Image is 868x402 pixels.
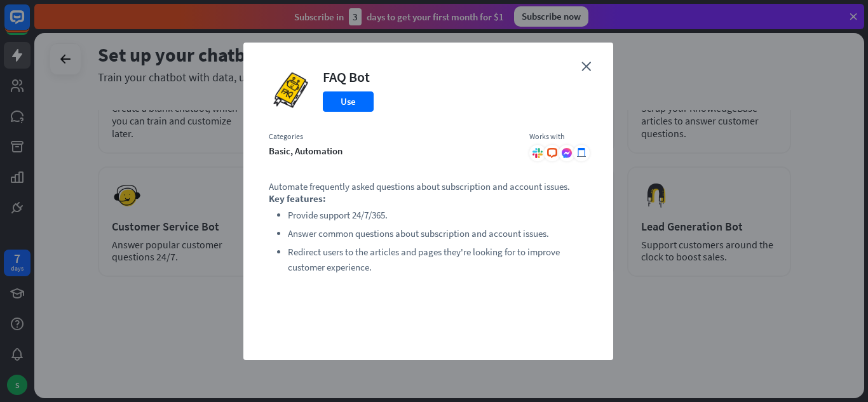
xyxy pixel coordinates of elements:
[323,68,374,86] div: FAQ Bot
[10,5,48,43] button: Open LiveChat chat widget
[269,68,313,112] img: FAQ Bot
[288,226,588,241] li: Answer common questions about subscription and account issues.
[323,91,374,112] button: Use
[529,131,588,142] div: Works with
[269,131,517,142] div: Categories
[269,145,517,157] div: basic, automation
[288,245,588,275] li: Redirect users to the articles and pages they're looking for to improve customer experience.
[269,180,588,192] p: Automate frequently asked questions about subscription and account issues.
[269,192,326,204] strong: Key features:
[288,208,588,223] li: Provide support 24/7/365.
[581,62,591,71] i: close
